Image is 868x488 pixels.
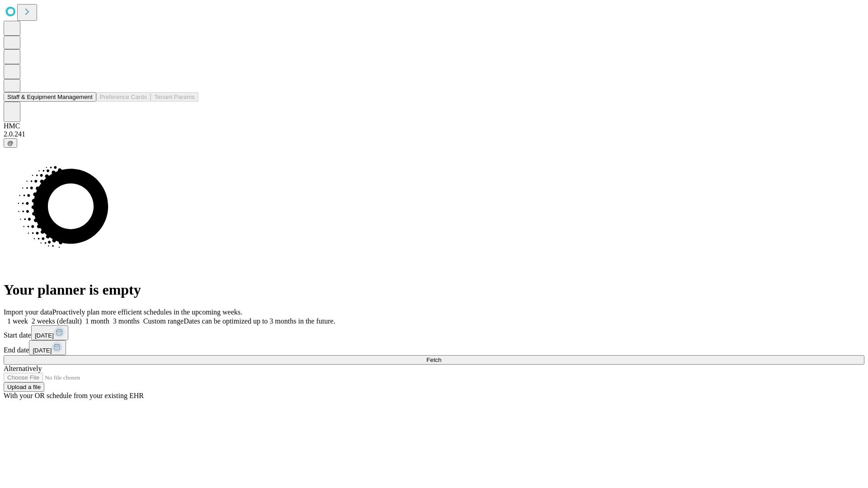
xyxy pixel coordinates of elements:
span: @ [7,140,14,146]
span: With your OR schedule from your existing EHR [4,392,144,399]
span: Fetch [426,357,441,363]
div: Start date [4,325,864,340]
button: Upload a file [4,382,44,392]
span: 1 month [85,317,109,325]
button: Staff & Equipment Management [4,92,96,102]
button: Fetch [4,355,864,365]
div: End date [4,340,864,355]
span: Custom range [143,317,184,325]
span: 2 weeks (default) [32,317,82,325]
span: Import your data [4,308,52,316]
span: Proactively plan more efficient schedules in the upcoming weeks. [52,308,242,316]
button: [DATE] [29,340,66,355]
span: Dates can be optimized up to 3 months in the future. [184,317,335,325]
button: Tenant Params [151,92,198,102]
span: 1 week [7,317,28,325]
button: Preference Cards [96,92,151,102]
button: @ [4,138,17,148]
div: HMC [4,122,864,130]
span: Alternatively [4,365,42,372]
button: [DATE] [31,325,68,340]
h1: Your planner is empty [4,282,864,298]
span: 3 months [113,317,140,325]
div: 2.0.241 [4,130,864,138]
span: [DATE] [33,347,52,354]
span: [DATE] [35,332,54,339]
